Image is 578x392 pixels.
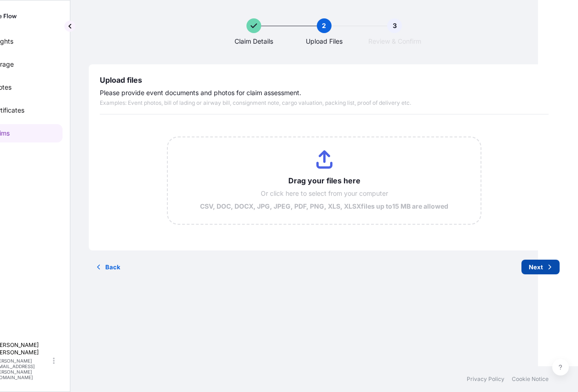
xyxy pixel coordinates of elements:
[100,75,411,85] span: Upload files
[529,262,543,272] p: Next
[322,21,326,30] span: 2
[89,260,128,274] button: Back
[467,375,504,383] a: Privacy Policy
[393,21,397,30] span: 3
[368,37,421,46] span: Review & Confirm
[521,260,560,274] button: Next
[235,37,273,46] span: Claim Details
[512,375,549,383] a: Cookie Notice
[100,99,411,107] span: Examples: Event photos, bill of lading or airway bill, consignment note, cargo valuation, packing...
[100,88,411,97] span: Please provide event documents and photos for claim assessment.
[306,37,343,46] span: Upload Files
[105,262,120,272] p: Back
